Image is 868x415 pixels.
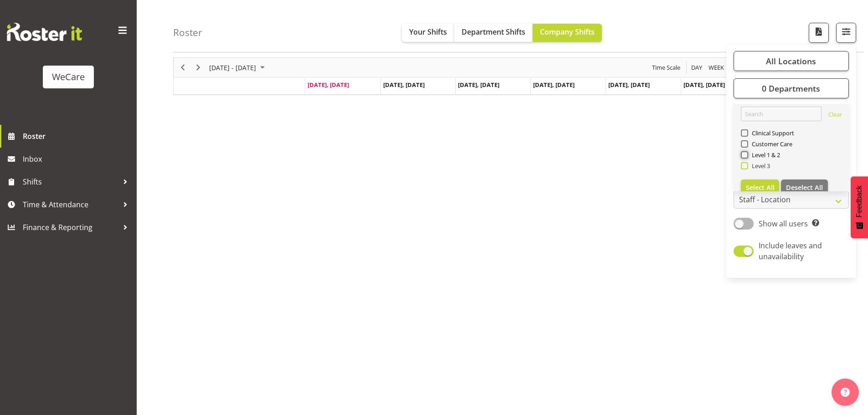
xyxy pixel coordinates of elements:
h4: Roster [173,27,202,38]
img: Rosterit website logo [7,23,82,41]
button: Select All [741,179,780,196]
span: Week [708,62,725,73]
button: Download a PDF of the roster according to the set date range. [809,23,829,43]
button: Your Shifts [402,24,454,42]
div: Timeline Week of September 8, 2025 [173,57,832,95]
button: Next [192,62,205,73]
span: Clinical Support [748,129,795,137]
span: Shifts [23,175,118,189]
span: [DATE], [DATE] [608,81,650,89]
span: Your Shifts [409,27,447,37]
span: [DATE], [DATE] [308,81,349,89]
span: Feedback [855,185,863,217]
span: Company Shifts [540,27,595,37]
span: Include leaves and unavailability [759,241,822,261]
button: Filter Shifts [836,23,856,43]
span: Finance & Reporting [23,220,118,234]
span: [DATE], [DATE] [383,81,425,89]
span: Customer Care [748,140,793,148]
span: Time & Attendance [23,198,118,211]
span: Department Shifts [462,27,525,37]
button: September 08 - 14, 2025 [208,62,269,73]
span: [DATE] - [DATE] [208,62,257,73]
div: WeCare [52,70,85,84]
div: Previous [175,58,190,77]
img: help-xxl-2.png [841,388,850,397]
button: Feedback - Show survey [851,176,868,238]
button: Timeline Week [707,62,726,73]
button: Previous [177,62,189,73]
button: Timeline Day [690,62,704,73]
span: [DATE], [DATE] [533,81,575,89]
span: Time Scale [651,62,681,73]
button: Company Shifts [533,24,602,42]
span: Day [690,62,703,73]
button: 0 Departments [734,78,849,98]
input: Search [741,107,822,121]
span: Show all users [759,219,808,229]
button: Deselect All [781,179,828,196]
span: Level 1 & 2 [748,151,781,159]
button: Time Scale [651,62,682,73]
span: [DATE], [DATE] [683,81,725,89]
span: [DATE], [DATE] [458,81,499,89]
span: Inbox [23,152,132,166]
button: Department Shifts [454,24,533,42]
div: Next [190,58,206,77]
span: Select All [746,183,775,192]
button: All Locations [734,51,849,71]
span: Deselect All [786,183,823,192]
span: All Locations [766,56,816,67]
span: Level 3 [748,162,770,169]
span: Roster [23,129,132,143]
a: Clear [828,110,842,121]
span: 0 Departments [762,83,820,94]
